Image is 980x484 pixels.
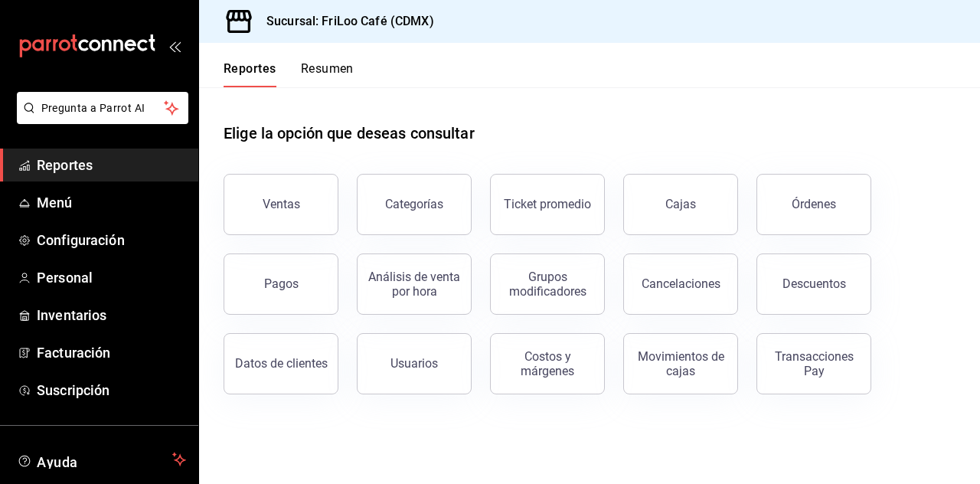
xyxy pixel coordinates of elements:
span: Reportes [37,155,186,175]
h1: Elige la opción que deseas consultar [224,122,475,145]
button: Ventas [224,174,338,235]
span: Pregunta a Parrot AI [41,100,165,116]
button: Órdenes [756,174,871,235]
div: Ventas [263,197,300,211]
span: Facturación [37,342,186,363]
button: Transacciones Pay [756,333,871,394]
h3: Sucursal: FriLoo Café (CDMX) [254,12,434,31]
span: Inventarios [37,305,186,325]
div: Ticket promedio [504,197,591,211]
div: Análisis de venta por hora [367,270,462,299]
div: Grupos modificadores [500,270,595,299]
div: Transacciones Pay [766,349,861,378]
button: Movimientos de cajas [623,333,738,394]
div: Órdenes [792,197,836,211]
button: open_drawer_menu [168,40,181,52]
div: Cancelaciones [642,276,720,291]
span: Ayuda [37,450,166,469]
button: Categorías [357,174,472,235]
button: Grupos modificadores [490,253,605,315]
div: Movimientos de cajas [633,349,728,378]
span: Configuración [37,230,186,250]
span: Menú [37,192,186,213]
button: Cancelaciones [623,253,738,315]
span: Personal [37,267,186,288]
div: Descuentos [782,276,846,291]
button: Análisis de venta por hora [357,253,472,315]
button: Pagos [224,253,338,315]
div: Costos y márgenes [500,349,595,378]
span: Suscripción [37,380,186,401]
button: Usuarios [357,333,472,394]
button: Reportes [224,61,276,87]
button: Ticket promedio [490,174,605,235]
div: Categorías [385,197,443,211]
div: Usuarios [390,356,438,371]
div: Cajas [665,195,697,214]
button: Pregunta a Parrot AI [17,92,188,124]
button: Datos de clientes [224,333,338,394]
div: Datos de clientes [235,356,328,371]
div: navigation tabs [224,61,354,87]
button: Resumen [301,61,354,87]
button: Descuentos [756,253,871,315]
div: Pagos [264,276,299,291]
a: Cajas [623,174,738,235]
a: Pregunta a Parrot AI [11,111,188,127]
button: Costos y márgenes [490,333,605,394]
